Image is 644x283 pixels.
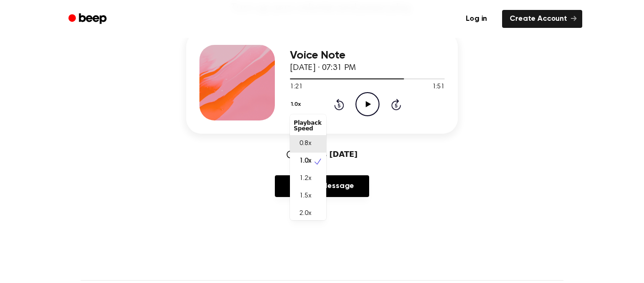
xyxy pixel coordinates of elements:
[290,114,326,220] div: 1.0x
[299,174,311,184] span: 1.2x
[290,116,326,135] div: Playback Speed
[299,209,311,219] span: 2.0x
[290,96,304,112] button: 1.0x
[299,139,311,149] span: 0.8x
[299,191,311,201] span: 1.5x
[299,156,311,166] span: 1.0x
